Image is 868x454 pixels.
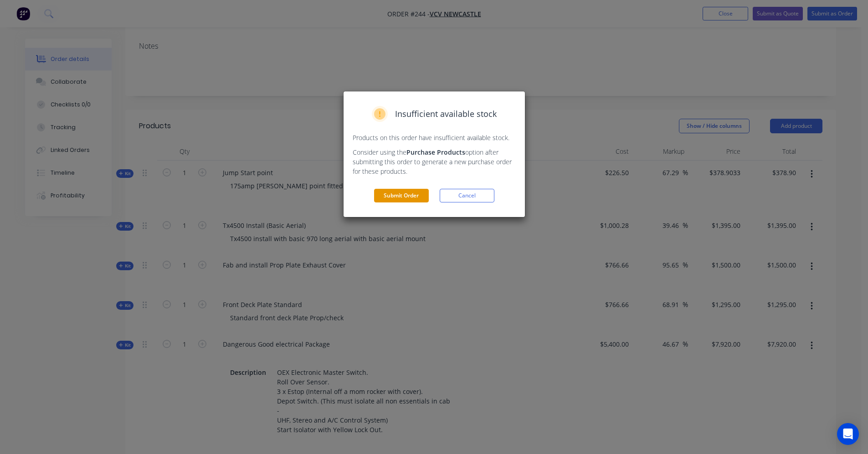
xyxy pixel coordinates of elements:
strong: Purchase Products [406,148,465,156]
button: Cancel [440,189,494,202]
p: Consider using the option after submitting this order to generate a new purchase order for these ... [353,147,516,176]
span: Insufficient available stock [395,108,497,120]
div: Open Intercom Messenger [837,423,859,445]
button: Submit Order [374,189,429,202]
p: Products on this order have insufficient available stock. [353,133,516,142]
